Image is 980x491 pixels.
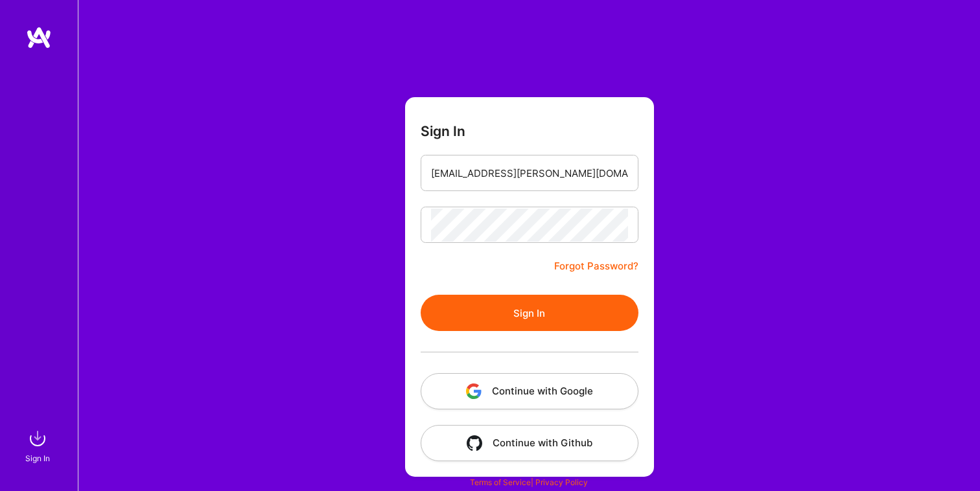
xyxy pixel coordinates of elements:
[470,477,531,487] a: Terms of Service
[470,477,588,487] span: |
[25,451,50,465] div: Sign In
[25,426,51,451] img: sign in
[27,426,51,465] a: sign inSign In
[467,435,482,451] img: icon
[78,452,980,485] div: © 2025 ATeams Inc., All rights reserved.
[26,26,52,49] img: logo
[421,425,638,461] button: Continue with Github
[431,157,628,190] input: Email...
[421,295,638,331] button: Sign In
[554,258,638,274] a: Forgot Password?
[421,373,638,409] button: Continue with Google
[421,123,465,139] h3: Sign In
[535,477,588,487] a: Privacy Policy
[466,383,482,399] img: icon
